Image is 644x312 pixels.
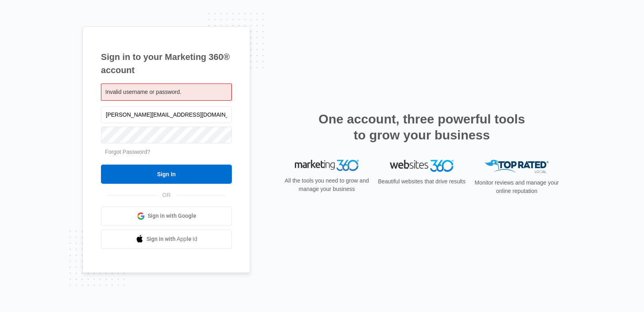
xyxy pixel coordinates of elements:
[282,177,371,193] p: All the tools you need to grow and manage your business
[146,235,198,243] span: Sign in with Apple Id
[101,230,232,249] a: Sign in with Apple Id
[101,207,232,226] a: Sign in with Google
[316,111,527,143] h2: One account, three powerful tools to grow your business
[472,179,561,195] p: Monitor reviews and manage your online reputation
[101,165,232,184] input: Sign In
[157,191,176,199] span: OR
[105,89,182,95] span: Invalid username or password.
[101,106,232,123] input: Email
[377,177,466,186] p: Beautiful websites that drive results
[485,160,549,173] img: Top Rated Local
[390,160,454,171] img: Websites 360
[295,160,359,171] img: Marketing 360
[105,149,150,155] a: Forgot Password?
[101,50,232,77] h1: Sign in to your Marketing 360® account
[148,212,196,220] span: Sign in with Google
